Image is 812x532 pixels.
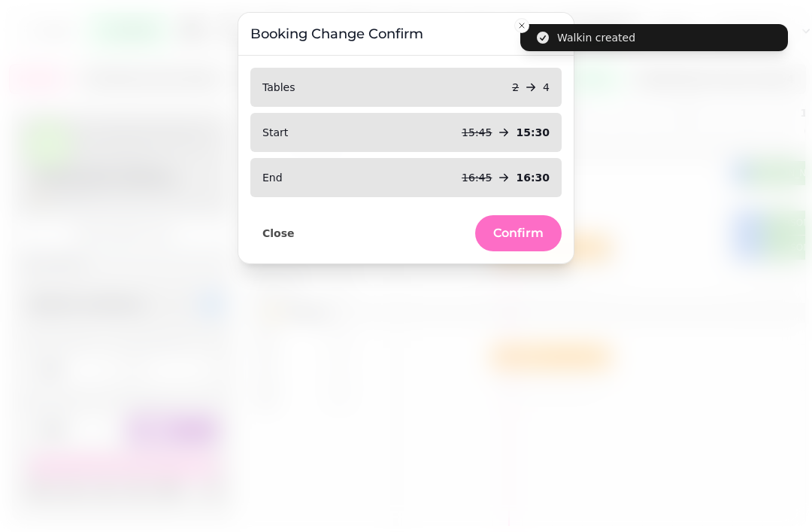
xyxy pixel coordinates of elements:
[462,170,492,185] p: 16:45
[262,80,295,95] p: Tables
[262,170,283,185] p: End
[250,25,562,43] h3: Booking Change Confirm
[493,227,544,239] span: Confirm
[512,80,519,95] p: 2
[250,223,307,243] button: Close
[262,125,288,140] p: Start
[516,170,550,185] p: 16:30
[462,125,492,140] p: 15:45
[475,215,562,251] button: Confirm
[543,80,550,95] p: 4
[262,228,295,239] span: Close
[516,125,550,140] p: 15:30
